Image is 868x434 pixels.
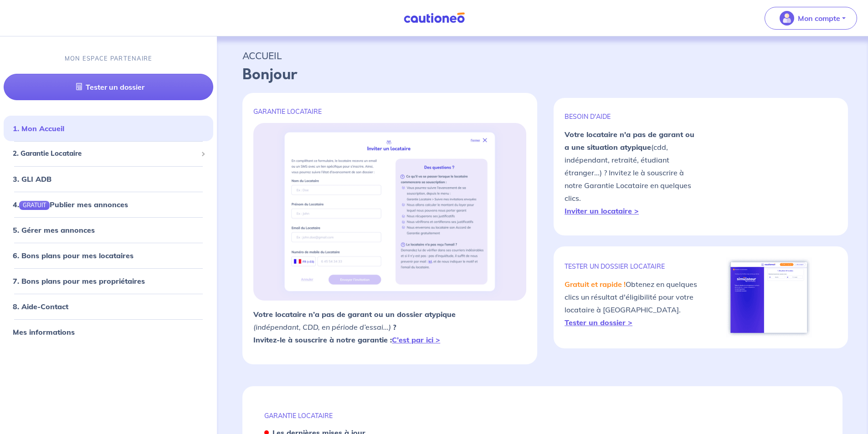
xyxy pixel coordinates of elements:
a: 8. Aide-Contact [13,302,68,311]
a: Mes informations [13,327,75,337]
strong: ? [393,322,396,332]
div: 4.GRATUITPublier mes annonces [4,195,213,214]
div: Mes informations [4,323,213,341]
a: Tester un dossier [4,74,213,100]
img: invite.png [275,123,504,301]
div: 7. Bons plans pour mes propriétaires [4,272,213,290]
a: 5. Gérer mes annonces [13,225,95,235]
a: 3. GLI ADB [13,174,51,184]
div: 6. Bons plans pour mes locataires [4,246,213,265]
strong: Invitez-le à souscrire à notre garantie : [253,335,440,344]
p: Obtenez en quelques clics un résultat d'éligibilité pour votre locataire à [GEOGRAPHIC_DATA]. [565,278,701,329]
p: GARANTIE LOCATAIRE [264,412,821,420]
p: ACCUEIL [242,47,842,64]
img: illu_account_valid_menu.svg [780,11,794,26]
a: 4.GRATUITPublier mes annonces [13,200,128,209]
em: (indépendant, CDD, en période d’essai...) [253,322,391,332]
div: 3. GLI ADB [4,170,213,188]
span: 2. Garantie Locataire [13,148,197,159]
div: 5. Gérer mes annonces [4,221,213,239]
a: C’est par ici > [392,335,440,344]
p: Bonjour [242,64,842,86]
a: 6. Bons plans pour mes locataires [13,251,134,260]
strong: Votre locataire n’a pas de garant ou un dossier atypique [253,310,456,319]
img: Cautioneo [400,12,468,24]
a: 7. Bons plans pour mes propriétaires [13,276,145,286]
p: Mon compte [798,13,840,24]
p: MON ESPACE PARTENAIRE [65,54,153,63]
a: Tester un dossier > [565,318,632,327]
a: 1. Mon Accueil [13,124,64,133]
button: illu_account_valid_menu.svgMon compte [765,7,857,30]
div: 8. Aide-Contact [4,297,213,316]
p: BESOIN D'AIDE [565,112,701,121]
em: Gratuit et rapide ! [565,280,626,289]
img: simulateur.png [726,257,812,337]
p: GARANTIE LOCATAIRE [253,107,526,116]
p: TESTER un dossier locataire [565,262,701,271]
div: 1. Mon Accueil [4,119,213,138]
p: (cdd, indépendant, retraité, étudiant étranger...) ? Invitez le à souscrire à notre Garantie Loca... [565,128,701,217]
a: Inviter un locataire > [565,206,639,215]
div: 2. Garantie Locataire [4,145,213,163]
strong: Votre locataire n'a pas de garant ou a une situation atypique [565,130,694,152]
